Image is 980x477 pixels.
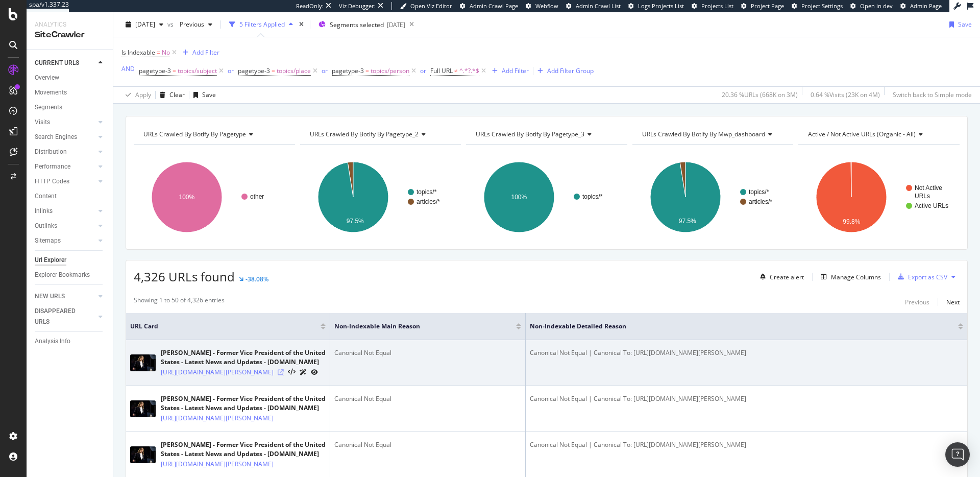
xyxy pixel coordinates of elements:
[297,19,306,30] div: times
[35,306,86,327] div: DISAPPEARED URLS
[547,66,594,75] div: Add Filter Group
[334,440,521,449] div: Canonical Not Equal
[701,2,733,10] span: Projects List
[35,270,106,280] a: Explorer Bookmarks
[632,153,794,242] div: A chart.
[134,153,295,242] div: A chart.
[843,218,861,225] text: 99.8%
[35,255,106,266] a: Url Explorer
[910,2,942,10] span: Admin Page
[35,102,106,113] a: Segments
[889,87,972,103] button: Switch back to Simple mode
[371,64,409,78] span: topics/person
[474,126,618,142] h4: URLs Crawled By Botify By pagetype_3
[420,66,426,75] div: or
[946,298,960,306] div: Next
[420,66,426,76] button: or
[946,296,960,308] button: Next
[860,2,893,10] span: Open in dev
[35,161,95,172] a: Performance
[141,126,286,142] h4: URLs Crawled By Botify By pagetype
[798,153,960,242] svg: A chart.
[915,193,930,200] text: URLs
[162,45,170,60] span: No
[157,48,160,57] span: =
[238,66,270,75] span: pagetype-3
[35,73,59,83] div: Overview
[533,65,594,77] button: Add Filter Group
[770,273,804,281] div: Create alert
[35,221,57,231] div: Outlinks
[161,413,274,423] a: [URL][DOMAIN_NAME][PERSON_NAME]
[121,16,167,33] button: [DATE]
[35,58,79,68] div: CURRENT URLS
[454,66,458,75] span: ≠
[958,20,972,29] div: Save
[35,270,90,280] div: Explorer Bookmarks
[535,2,558,10] span: Webflow
[346,218,363,225] text: 97.5%
[430,66,453,75] span: Full URL
[288,369,296,376] button: View HTML Source
[526,2,558,10] a: Webflow
[330,20,384,29] span: Segments selected
[35,235,61,246] div: Sitemaps
[176,20,204,29] span: Previous
[176,16,216,33] button: Previous
[35,29,105,41] div: SiteCrawler
[35,291,95,302] a: NEW URLS
[179,46,219,59] button: Add Filter
[905,298,929,306] div: Previous
[488,65,529,77] button: Add Filter
[322,66,328,76] button: or
[893,90,972,99] div: Switch back to Simple mode
[308,126,452,142] h4: URLs Crawled By Botify By pagetype_2
[530,394,963,403] div: Canonical Not Equal | Canonical To: [URL][DOMAIN_NAME][PERSON_NAME]
[900,2,942,10] a: Admin Page
[334,394,521,403] div: Canonical Not Equal
[801,2,843,10] span: Project Settings
[35,132,95,142] a: Search Engines
[749,198,772,205] text: articles/*
[35,20,105,29] div: Analytics
[476,130,584,138] span: URLs Crawled By Botify By pagetype_3
[225,16,297,33] button: 5 Filters Applied
[850,2,893,10] a: Open in dev
[502,66,529,75] div: Add Filter
[792,2,843,10] a: Project Settings
[35,255,66,266] div: Url Explorer
[640,126,785,142] h4: URLs Crawled By Botify By mwp_dashboard
[817,271,881,283] button: Manage Columns
[416,198,440,205] text: articles/*
[121,64,135,74] button: AND
[756,269,804,285] button: Create alert
[808,130,916,138] span: Active / Not Active URLs (organic - all)
[806,126,950,142] h4: Active / Not Active URLs
[121,87,151,103] button: Apply
[169,90,185,99] div: Clear
[470,2,518,10] span: Admin Crawl Page
[135,90,151,99] div: Apply
[628,2,684,10] a: Logs Projects List
[161,367,274,377] a: [URL][DOMAIN_NAME][PERSON_NAME]
[530,348,963,357] div: Canonical Not Equal | Canonical To: [URL][DOMAIN_NAME][PERSON_NAME]
[566,2,621,10] a: Admin Crawl List
[466,153,627,242] svg: A chart.
[314,16,405,33] button: Segments selected[DATE]
[35,58,95,68] a: CURRENT URLS
[908,273,947,281] div: Export as CSV
[35,306,95,327] a: DISAPPEARED URLS
[156,87,185,103] button: Clear
[178,64,217,78] span: topics/subject
[161,348,326,367] div: [PERSON_NAME] - Former Vice President of the United States - Latest News and Updates - [DOMAIN_NAME]
[35,206,53,217] div: Inlinks
[416,188,437,196] text: topics/*
[894,269,947,285] button: Export as CSV
[511,194,527,201] text: 100%
[35,117,95,128] a: Visits
[741,2,784,10] a: Project Page
[189,87,216,103] button: Save
[130,354,156,371] img: main image
[130,322,318,331] span: URL Card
